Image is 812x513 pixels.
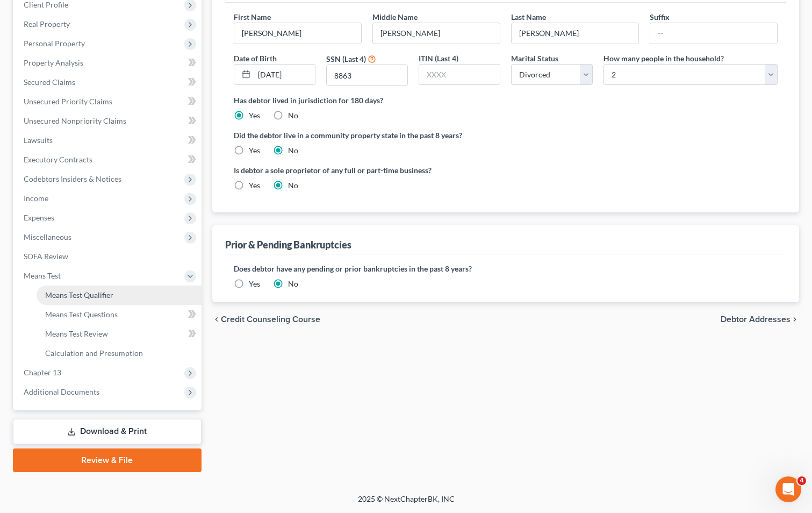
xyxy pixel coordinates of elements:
span: Means Test Review [45,329,108,338]
span: Unsecured Priority Claims [24,97,112,106]
label: Yes [249,110,260,121]
a: Means Test Questions [37,305,202,324]
label: Middle Name [372,11,418,23]
span: Calculation and Presumption [45,348,143,358]
label: Suffix [650,11,670,23]
label: Yes [249,180,260,191]
a: Calculation and Presumption [37,344,202,363]
label: Last Name [511,11,546,23]
span: Unsecured Nonpriority Claims [24,116,126,125]
label: Has debtor lived in jurisdiction for 180 days? [234,95,778,106]
div: 2025 © NextChapterBK, INC [100,494,713,513]
span: Miscellaneous [24,232,71,241]
input: -- [234,23,361,44]
a: Unsecured Nonpriority Claims [15,111,202,131]
label: SSN (Last 4) [326,53,366,65]
span: Secured Claims [24,77,75,87]
a: Unsecured Priority Claims [15,92,202,111]
span: Property Analysis [24,58,83,67]
span: Executory Contracts [24,155,92,164]
a: SOFA Review [15,247,202,266]
label: ITIN (Last 4) [419,53,458,64]
span: SOFA Review [24,252,68,261]
label: Does debtor have any pending or prior bankruptcies in the past 8 years? [234,263,778,274]
label: No [288,110,298,121]
a: Secured Claims [15,73,202,92]
label: Marital Status [511,53,558,64]
label: How many people in the household? [603,53,724,64]
label: No [288,145,298,156]
span: Means Test [24,271,61,280]
button: chevron_left Credit Counseling Course [212,315,320,324]
div: Prior & Pending Bankruptcies [225,238,351,251]
a: Means Test Qualifier [37,286,202,305]
label: Yes [249,279,260,289]
label: Did the debtor live in a community property state in the past 8 years? [234,130,778,141]
input: M.I [373,23,500,44]
label: Is debtor a sole proprietor of any full or part-time business? [234,165,500,176]
span: Codebtors Insiders & Notices [24,174,121,183]
label: No [288,180,298,191]
i: chevron_left [212,315,221,324]
a: Property Analysis [15,53,202,73]
a: Means Test Review [37,324,202,344]
span: Debtor Addresses [721,315,791,324]
input: -- [512,23,638,44]
input: XXXX [327,65,407,85]
a: Lawsuits [15,131,202,150]
label: No [288,279,298,289]
label: First Name [234,11,271,23]
span: Means Test Questions [45,310,118,319]
iframe: Intercom live chat [775,476,801,502]
span: Credit Counseling Course [221,315,320,324]
input: XXXX [419,65,500,85]
span: Income [24,194,48,203]
label: Yes [249,145,260,156]
i: chevron_right [791,315,799,324]
span: Lawsuits [24,136,53,145]
input: -- [650,23,777,44]
a: Executory Contracts [15,150,202,169]
button: Debtor Addresses chevron_right [721,315,799,324]
a: Download & Print [13,419,202,444]
a: Review & File [13,448,202,472]
span: Expenses [24,213,54,222]
input: MM/DD/YYYY [254,65,315,85]
span: 4 [797,476,806,485]
span: Means Test Qualifier [45,290,113,300]
span: Personal Property [24,39,85,48]
span: Additional Documents [24,387,99,396]
span: Real Property [24,19,70,28]
span: Chapter 13 [24,368,61,377]
label: Date of Birth [234,53,277,64]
